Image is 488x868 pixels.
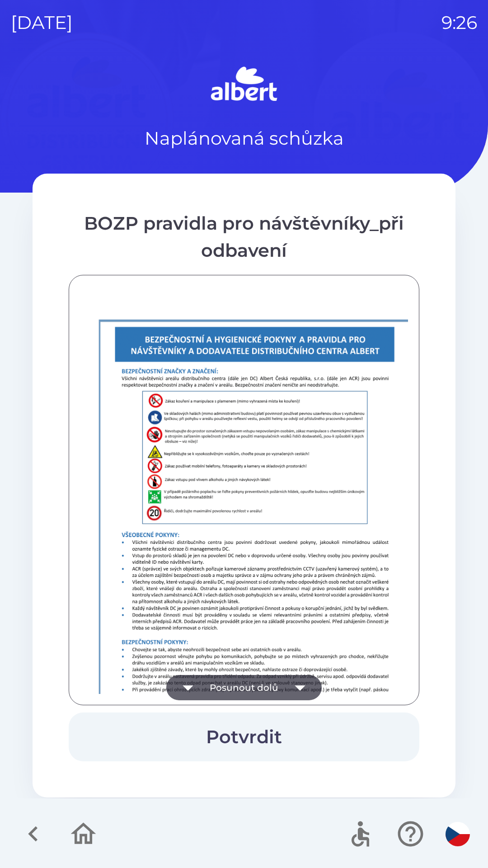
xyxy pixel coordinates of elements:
[441,9,477,36] p: 9:26
[166,675,322,700] button: Posunout dolů
[33,63,455,107] img: Logo
[69,210,419,264] div: BOZP pravidla pro návštěvníky_při odbavení
[446,822,470,846] img: cs flag
[145,125,344,152] p: Naplánovaná schůzka
[80,304,431,800] img: L1gpa5zfQioBGF9uKmzFAIKAYWAQkAhoBBQCCgEFAIbEgGVIGzI26ouSiGgEFAIKAQUAgoBhYBCQCGwPgRUgrA+3NRZCgGFgE...
[69,712,419,761] button: Potvrdit
[11,9,73,36] p: [DATE]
